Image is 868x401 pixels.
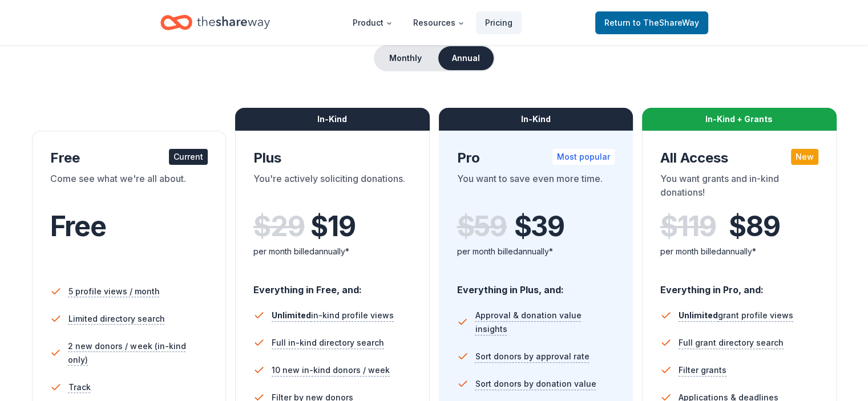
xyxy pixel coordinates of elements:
[253,273,411,297] div: Everything in Free, and:
[679,336,784,350] span: Full grant directory search
[272,310,394,320] span: in-kind profile views
[660,149,818,167] div: All Access
[50,172,208,204] div: Come see what we're all about.
[475,377,596,391] span: Sort donors by donation value
[272,336,384,350] span: Full in-kind directory search
[50,209,106,243] span: Free
[679,310,718,320] span: Unlimited
[633,18,699,27] span: to TheShareWay
[310,210,355,242] span: $ 19
[272,363,390,377] span: 10 new in-kind donors / week
[791,149,818,165] div: New
[457,273,615,297] div: Everything in Plus, and:
[679,363,726,377] span: Filter grants
[642,108,837,131] div: In-Kind + Grants
[404,11,474,34] button: Resources
[253,149,411,167] div: Plus
[272,310,311,320] span: Unlimited
[729,210,780,242] span: $ 89
[679,310,793,320] span: grant profile views
[457,245,615,258] div: per month billed annually*
[160,9,270,36] a: Home
[344,11,402,34] button: Product
[68,312,165,326] span: Limited directory search
[514,210,564,242] span: $ 39
[552,149,615,165] div: Most popular
[68,380,91,394] span: Track
[344,9,522,36] nav: Main
[169,149,208,165] div: Current
[235,108,430,131] div: In-Kind
[595,11,708,34] a: Returnto TheShareWay
[438,46,494,70] button: Annual
[50,149,208,167] div: Free
[375,46,436,70] button: Monthly
[475,309,615,336] span: Approval & donation value insights
[660,273,818,297] div: Everything in Pro, and:
[68,339,208,367] span: 2 new donors / week (in-kind only)
[253,172,411,204] div: You're actively soliciting donations.
[604,16,699,30] span: Return
[457,172,615,204] div: You want to save even more time.
[660,172,818,204] div: You want grants and in-kind donations!
[68,285,160,298] span: 5 profile views / month
[475,350,590,363] span: Sort donors by approval rate
[476,11,522,34] a: Pricing
[253,245,411,258] div: per month billed annually*
[457,149,615,167] div: Pro
[660,245,818,258] div: per month billed annually*
[439,108,633,131] div: In-Kind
